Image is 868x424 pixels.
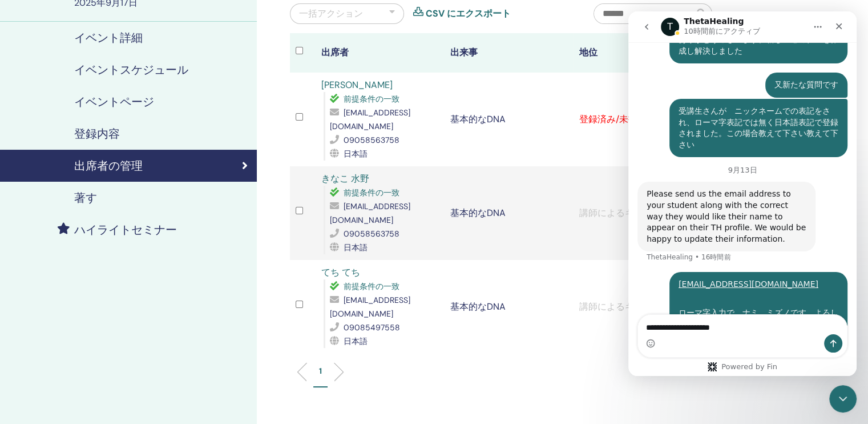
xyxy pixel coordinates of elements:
a: CSV にエクスポート [426,7,511,21]
span: 09058563758 [344,229,399,239]
span: 09085497558 [344,322,400,333]
h4: イベントページ [74,95,154,109]
td: 基本的なDNA [445,260,574,354]
a: きなこ 水野 [321,173,369,185]
a: [PERSON_NAME] [321,79,393,91]
span: [EMAIL_ADDRESS][DOMAIN_NAME] [330,201,410,225]
span: 09058563758 [344,135,399,145]
h4: 登録内容 [74,127,120,141]
span: 前提条件の一致 [344,187,399,198]
span: 日本語 [344,149,368,159]
span: 日本語 [344,242,368,253]
td: 基本的なDNA [445,73,574,166]
h4: イベント詳細 [74,31,143,45]
h4: 著す [74,191,97,205]
th: 出来事 [445,33,574,73]
th: 出席者 [316,33,445,73]
span: [EMAIL_ADDRESS][DOMAIN_NAME] [330,295,410,319]
span: 前提条件の一致 [344,281,399,291]
h4: 出席者の管理 [74,159,143,173]
th: 地位 [574,33,703,73]
iframe: Intercom live chat [829,385,857,413]
td: 基本的なDNA [445,166,574,260]
iframe: Intercom live chat [628,11,857,376]
p: 1 [319,365,322,377]
h4: ハイライトセミナー [74,223,177,237]
span: [EMAIL_ADDRESS][DOMAIN_NAME] [330,107,410,131]
span: 前提条件の一致 [344,94,399,104]
a: てち てち [321,266,360,278]
h4: イベントスケジュール [74,63,188,77]
div: 一括アクション [299,7,363,21]
span: 日本語 [344,336,368,346]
